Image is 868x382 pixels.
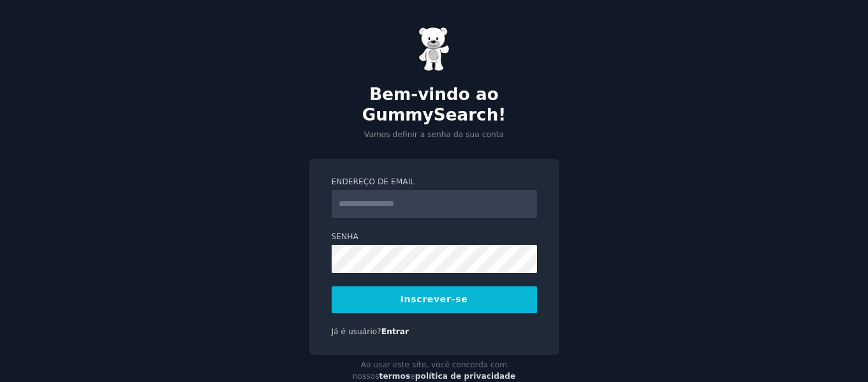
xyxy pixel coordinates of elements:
button: Inscrever-se [332,286,537,313]
font: e [410,372,415,381]
font: Senha [332,232,358,241]
font: Inscrever-se [401,294,468,304]
a: Entrar [381,327,409,336]
font: Ao usar este site, você concorda com nossos [353,360,508,381]
font: Endereço de email [332,177,415,186]
a: termos [379,372,411,381]
a: política de privacidade [415,372,516,381]
font: Já é usuário? [332,327,381,336]
font: Bem-vindo ao GummySearch! [362,85,506,124]
img: Ursinho de goma [418,27,450,71]
font: Vamos definir a senha da sua conta [364,130,504,139]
